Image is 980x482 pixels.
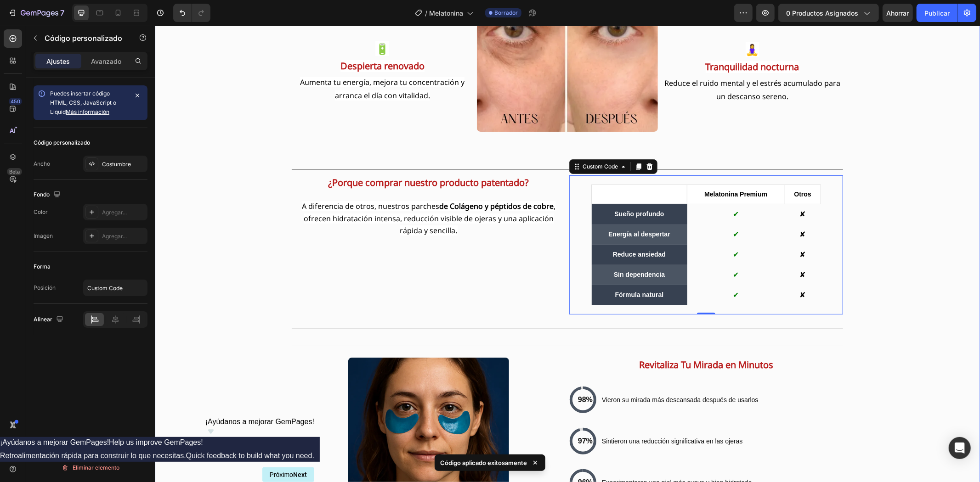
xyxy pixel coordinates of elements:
td: ✔ [532,259,630,280]
button: Mostrar encuesta - ¡Ayúdanos a mejorar GemPages! [205,418,314,437]
font: Posición [34,284,56,291]
font: Beta [9,168,20,175]
strong: Tranquilidad nocturna [551,35,645,47]
font: Color [34,208,48,215]
td: Energía al despertar [437,199,532,219]
p: ⁠⁠⁠⁠⁠⁠⁠ [508,15,687,49]
p: Código personalizado [45,33,123,44]
div: Rich Text Editor. Editing area: main [137,49,318,78]
button: Ahorrar [883,4,913,22]
td: Sueño profundo [437,178,532,199]
div: 97% [423,410,438,421]
font: Forma [34,263,51,270]
td: ✘ [630,219,666,239]
td: ✔ [532,219,630,239]
p: Vieron su mirada más descansada después de usarlos [447,370,604,379]
button: Publicar [917,4,957,22]
font: Puedes insertar código HTML, CSS, JavaScript o Liquid [50,90,116,115]
td: ✔ [532,178,630,199]
div: Deshacer/Rehacer [173,4,210,22]
font: Código aplicado exitosamente [440,459,527,466]
strong: ¿Porque comprar nuestro producto patentado? [174,151,374,163]
th: Melatonina Premium [532,159,630,178]
font: ¡Ayúdanos a mejorar GemPages! [205,418,314,426]
font: Publicar [924,9,950,17]
div: 98% [423,369,438,380]
td: ✔ [532,239,630,259]
button: 7 [4,4,68,22]
font: Agregar... [102,233,127,240]
td: Sin dependencia [437,239,532,259]
td: ✘ [630,178,666,199]
font: Ahorrar [887,9,909,17]
font: Alinear [34,316,52,323]
td: ✔ [532,199,630,219]
td: ✘ [630,199,666,219]
font: Avanzado [91,57,121,65]
th: Otros [630,159,666,178]
a: Más información [66,108,109,115]
font: Código personalizado [45,34,122,43]
div: 96% [423,451,438,462]
font: Ajustes [47,57,70,65]
font: Fondo [34,191,50,198]
td: Reduce ansiedad [437,219,532,239]
font: 0 productos asignados [786,9,858,17]
iframe: Área de diseño [155,26,980,482]
font: Agregar... [102,209,127,216]
strong: Revitaliza Tu Mirada en Minutos [484,333,618,345]
p: Sintieron una reducción significativa en las ojeras [447,411,588,420]
font: / [425,9,427,17]
button: 0 productos asignados [778,4,879,22]
font: Borrador [494,9,518,16]
font: 450 [11,98,20,105]
td: ✘ [630,239,666,259]
font: Melatonina [429,9,463,17]
p: Experimentaron una piel más suave y bien hidratada. [447,452,599,462]
span: Aumenta tu energía, mejora tu concentración y arranca el día con vitalidad. [145,51,310,75]
td: ✘ [630,259,666,280]
h2: Rich Text Editor. Editing area: main [507,14,688,50]
font: Ancho [34,160,50,167]
div: Custom Code [426,137,465,145]
td: Fórmula natural [437,259,532,280]
span: Reduce el ruido mental y el estrés acumulado para un descanso sereno. [510,52,685,76]
font: 7 [60,8,64,17]
strong: de Colágeno y péptidos de cobre [284,175,399,185]
strong: 🧘‍♀️ [591,16,605,31]
div: Abrir Intercom Messenger [949,437,971,459]
font: Código personalizado [34,139,90,146]
div: Rich Text Editor. Editing area: main [507,50,688,78]
font: Imagen [34,232,53,239]
font: Costumbre [102,161,131,168]
strong: Despierta renovado [186,34,270,46]
span: A diferencia de otros, nuestros parches , ofrecen hidratación intensa, reducción visible de ojera... [147,175,401,210]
